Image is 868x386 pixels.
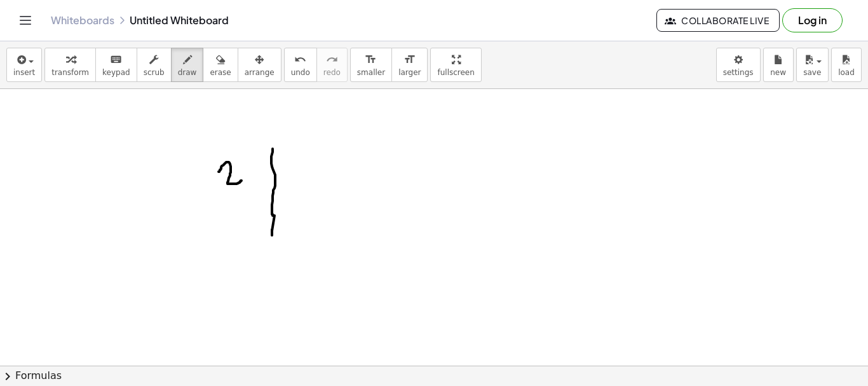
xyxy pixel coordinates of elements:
[831,48,862,82] button: load
[803,68,821,77] span: save
[763,48,794,82] button: new
[838,68,855,77] span: load
[51,68,89,77] span: transform
[245,68,275,77] span: arrange
[210,68,231,77] span: erase
[770,68,786,77] span: new
[51,14,114,27] a: Whiteboards
[723,68,754,77] span: settings
[102,68,130,77] span: keypad
[430,48,481,82] button: fullscreen
[13,68,35,77] span: insert
[44,48,96,82] button: transform
[238,48,281,82] button: arrange
[796,48,829,82] button: save
[6,48,42,82] button: insert
[203,48,238,82] button: erase
[95,48,137,82] button: keyboardkeypad
[316,48,348,82] button: redoredo
[326,52,338,67] i: redo
[284,48,317,82] button: undoundo
[350,48,392,82] button: format_sizesmaller
[403,52,416,67] i: format_size
[357,68,385,77] span: smaller
[171,48,204,82] button: draw
[365,52,377,67] i: format_size
[144,68,165,77] span: scrub
[391,48,428,82] button: format_sizelarger
[15,10,36,31] button: Toggle navigation
[291,68,310,77] span: undo
[398,68,421,77] span: larger
[437,68,474,77] span: fullscreen
[137,48,172,82] button: scrub
[716,48,761,82] button: settings
[294,52,306,67] i: undo
[178,68,197,77] span: draw
[656,9,780,32] button: Collaborate Live
[667,15,769,26] span: Collaborate Live
[110,52,122,67] i: keyboard
[323,68,341,77] span: redo
[782,8,843,32] button: Log in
